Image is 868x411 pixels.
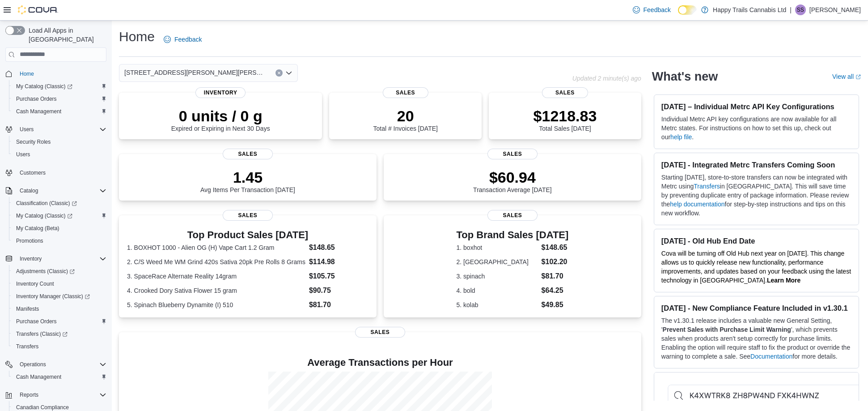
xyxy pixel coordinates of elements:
[767,277,800,284] a: Learn More
[2,67,110,80] button: Home
[16,151,30,158] span: Users
[9,265,110,278] a: Adjustments (Classic)
[16,225,59,232] span: My Catalog (Beta)
[9,210,110,222] a: My Catalog (Classic)
[16,390,42,400] button: Reports
[13,266,78,277] a: Adjustments (Classic)
[16,330,68,338] span: Transfers (Classic)
[126,357,634,368] h4: Average Transactions per Hour
[309,242,368,253] dd: $148.65
[13,329,71,339] a: Transfers (Classic)
[13,304,106,314] span: Manifests
[16,185,106,196] span: Catalog
[16,212,72,219] span: My Catalog (Classic)
[13,81,106,92] span: My Catalog (Classic)
[542,285,569,296] dd: $64.25
[13,198,106,209] span: Classification (Classic)
[9,80,110,93] a: My Catalog (Classic)
[9,136,110,148] button: Security Roles
[2,123,110,136] button: Users
[9,315,110,328] button: Purchase Orders
[13,210,76,221] a: My Catalog (Classic)
[13,266,106,277] span: Adjustments (Classic)
[457,300,538,309] dt: 5. kolab
[13,372,65,382] a: Cash Management
[644,5,671,14] span: Feedback
[542,300,569,310] dd: $49.85
[713,4,786,15] p: Happy Trails Cannabis Ltd
[663,326,791,333] strong: Prevent Sales with Purchase Limit Warning
[2,166,110,179] button: Customers
[9,290,110,303] a: Inventory Manager (Classic)
[542,271,569,282] dd: $81.70
[383,87,428,98] span: Sales
[629,1,674,19] a: Feedback
[20,187,38,194] span: Catalog
[16,95,57,103] span: Purchase Orders
[13,137,106,147] span: Security Roles
[20,70,34,77] span: Home
[127,230,368,240] h3: Top Product Sales [DATE]
[124,67,267,78] span: [STREET_ADDRESS][PERSON_NAME][PERSON_NAME]
[20,126,34,133] span: Users
[16,83,72,90] span: My Catalog (Classic)
[13,235,47,246] a: Promotions
[13,106,106,117] span: Cash Management
[16,293,90,300] span: Inventory Manager (Classic)
[457,230,569,240] h3: Top Brand Sales [DATE]
[373,107,437,132] div: Total # Invoices [DATE]
[13,137,54,147] a: Security Roles
[200,168,295,193] div: Avg Items Per Transaction [DATE]
[795,4,806,15] div: Sandy Sierra
[309,257,368,267] dd: $114.98
[661,250,851,284] span: Cova will be turning off Old Hub next year on [DATE]. This change allows us to quickly release ne...
[16,68,106,79] span: Home
[16,200,77,207] span: Classification (Classic)
[20,391,38,398] span: Reports
[16,108,61,115] span: Cash Management
[20,361,46,368] span: Operations
[13,329,106,339] span: Transfers (Classic)
[285,69,292,77] button: Open list of options
[16,390,106,400] span: Reports
[661,316,851,361] p: The v1.30.1 release includes a valuable new General Setting, ' ', which prevents sales when produ...
[171,107,270,125] p: 0 units / 0 g
[652,69,718,84] h2: What's new
[670,133,692,141] a: help file
[16,138,51,146] span: Security Roles
[16,305,39,313] span: Manifests
[16,253,106,264] span: Inventory
[174,35,202,44] span: Feedback
[200,168,295,186] p: 1.45
[9,197,110,210] a: Classification (Classic)
[661,173,851,218] p: Starting [DATE], store-to-store transfers can now be integrated with Metrc using in [GEOGRAPHIC_D...
[13,223,63,234] a: My Catalog (Beta)
[25,26,106,44] span: Load All Apps in [GEOGRAPHIC_DATA]
[309,271,368,282] dd: $105.75
[832,73,861,80] a: View allExternal link
[13,210,106,221] span: My Catalog (Classic)
[678,15,678,15] span: Dark Mode
[9,340,110,353] button: Transfers
[9,303,110,315] button: Manifests
[223,149,273,159] span: Sales
[809,4,861,15] p: [PERSON_NAME]
[13,81,76,92] a: My Catalog (Classic)
[16,318,57,325] span: Purchase Orders
[9,222,110,235] button: My Catalog (Beta)
[13,198,80,209] a: Classification (Classic)
[16,68,38,79] a: Home
[20,255,42,262] span: Inventory
[127,300,305,309] dt: 5. Spinach Blueberry Dynamite (I) 510
[678,5,697,15] input: Dark Mode
[542,257,569,267] dd: $102.20
[661,236,851,245] h3: [DATE] - Old Hub End Date
[572,75,641,82] p: Updated 2 minute(s) ago
[9,278,110,290] button: Inventory Count
[661,102,851,111] h3: [DATE] – Individual Metrc API Key Configurations
[694,183,720,190] a: Transfers
[661,160,851,169] h3: [DATE] - Integrated Metrc Transfers Coming Soon
[16,253,45,264] button: Inventory
[127,272,305,281] dt: 3. SpaceRace Alternate Reality 14gram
